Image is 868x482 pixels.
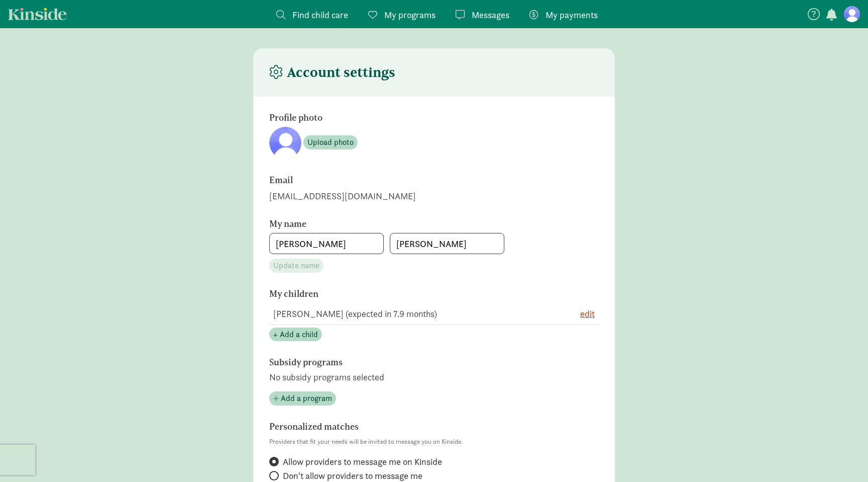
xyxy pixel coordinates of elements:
h6: My name [269,219,546,229]
span: Allow providers to message me on Kinside [283,456,442,468]
button: + Add a child [269,328,322,342]
span: My payments [546,8,598,22]
button: Update name [269,259,323,273]
span: Upload photo [307,136,354,148]
p: Providers that fit your needs will be invited to message you on Kinside. [269,436,599,448]
h6: Profile photo [269,113,546,123]
span: + Add a child [273,329,318,341]
span: Find child care [292,8,348,22]
span: My programs [384,8,436,22]
h6: Subsidy programs [269,357,546,367]
h6: Personalized matches [269,422,546,432]
h6: Email [269,175,546,185]
div: [EMAIL_ADDRESS][DOMAIN_NAME] [269,189,599,203]
span: Don't allow providers to message me [283,470,422,482]
h6: My children [269,289,546,299]
button: Add a program [269,391,336,406]
p: No subsidy programs selected [269,371,599,383]
span: Update name [273,260,319,272]
a: Kinside [8,8,67,20]
button: edit [580,307,595,320]
h4: Account settings [269,64,395,81]
button: Upload photo [303,135,358,149]
td: [PERSON_NAME] (expected in 7.9 months) [269,303,549,325]
span: Messages [472,8,509,22]
span: Add a program [281,392,332,405]
input: First name [270,233,383,254]
input: Last name [390,233,504,254]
